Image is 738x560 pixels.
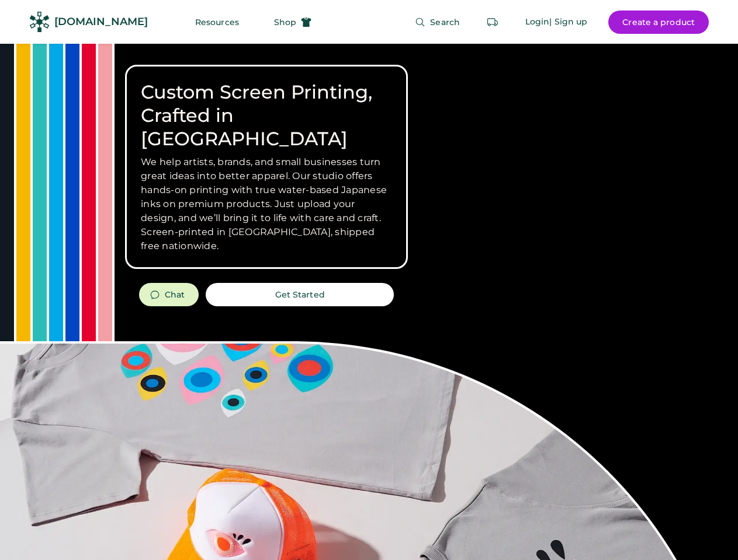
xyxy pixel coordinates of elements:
[608,10,709,34] button: Create a product
[141,155,392,253] h3: We help artists, brands, and small businesses turn great ideas into better apparel. Our studio of...
[54,15,148,29] div: [DOMAIN_NAME]
[139,283,199,306] button: Chat
[206,283,394,306] button: Get Started
[525,16,550,28] div: Login
[481,10,504,34] button: Retrieve an order
[549,16,587,28] div: | Sign up
[430,18,460,26] span: Search
[141,80,392,150] h1: Custom Screen Printing, Crafted in [GEOGRAPHIC_DATA]
[274,18,296,26] span: Shop
[260,10,325,34] button: Shop
[29,12,50,32] img: Rendered Logo - Screens
[181,10,253,34] button: Resources
[401,10,474,34] button: Search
